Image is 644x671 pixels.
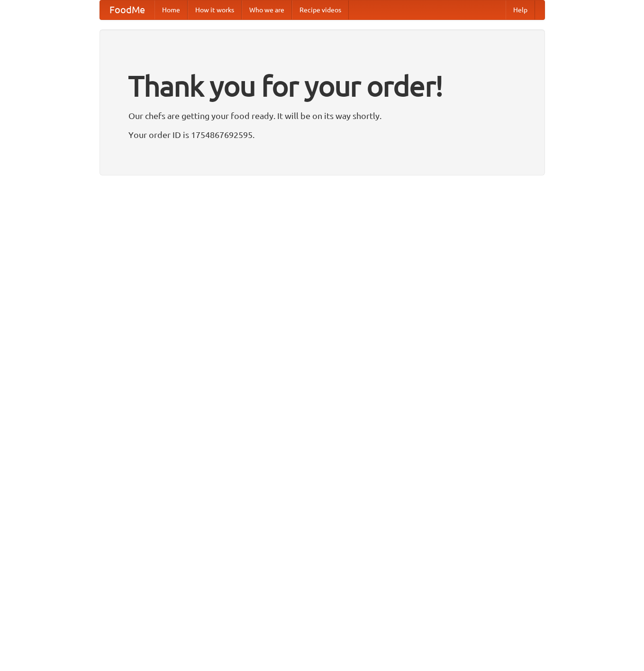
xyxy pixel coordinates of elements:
a: Recipe videos [292,0,349,19]
p: Your order ID is 1754867692595. [128,128,516,142]
h1: Thank you for your order! [128,63,516,109]
a: Home [154,0,188,19]
a: FoodMe [100,0,154,19]
a: How it works [188,0,242,19]
p: Our chefs are getting your food ready. It will be on its way shortly. [128,109,516,123]
a: Help [506,0,535,19]
a: Who we are [242,0,292,19]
